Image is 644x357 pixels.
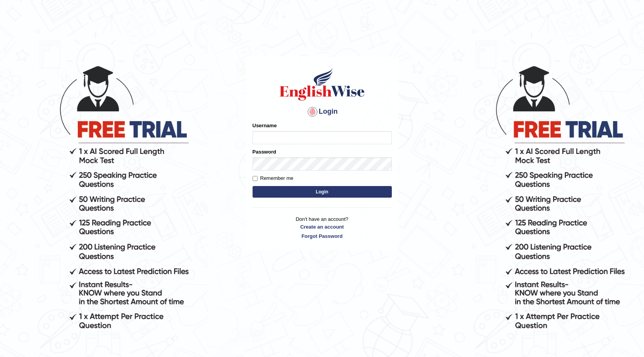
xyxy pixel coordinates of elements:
[278,67,366,102] img: Logo of English Wise sign in for intelligent practice with AI
[253,232,392,240] a: Forgot Password
[253,223,392,231] a: Create an account
[253,176,258,181] input: Remember me
[253,122,277,129] label: Username
[253,186,392,198] button: Login
[253,106,392,118] h4: Login
[253,174,294,182] label: Remember me
[253,148,276,155] label: Password
[253,215,392,239] p: Don't have an account?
